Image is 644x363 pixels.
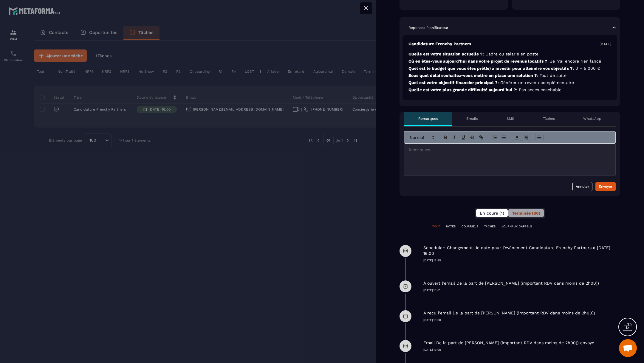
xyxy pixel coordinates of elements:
[408,51,611,57] p: Quelle est votre situation actuelle ?
[476,209,508,217] button: En cours (1)
[501,224,532,229] p: JOURNAUX D'APPELS
[572,182,592,191] button: Annuler
[508,209,544,217] button: Terminés (86)
[423,258,620,263] p: [DATE] 15:59
[600,42,611,46] p: [DATE]
[573,66,600,71] span: : 0 – 5 000 €
[423,348,620,352] p: [DATE] 15:00
[423,318,620,322] p: [DATE] 15:00
[408,87,611,93] p: Quelle est votre plus grande difficulté aujourd’hui ?
[408,25,448,30] p: Réponses Planificateur
[543,116,555,121] p: Tâches
[619,339,637,357] div: Ouvrir le chat
[423,280,599,286] p: À ouvert l’email De la part de [PERSON_NAME] (important RDV dans moins de 2h00))
[595,182,616,191] button: Envoyer
[408,66,611,71] p: Quel est le budget que vous êtes prêt(e) à investir pour atteindre vos objectifs ?
[583,116,601,121] p: WhatsApp
[423,340,594,346] p: Email De la part de [PERSON_NAME] (important RDV dans moins de 2h00)) envoyé
[516,87,561,92] span: : Pas acces coachable
[480,211,504,215] span: En cours (1)
[432,224,440,229] p: TOUT
[507,116,514,121] p: SMS
[484,224,496,229] p: TÂCHES
[423,245,619,256] p: Scheduler: Changement de date pour l'événement Candidature Frenchy Partners à [DATE] 16:00
[512,211,540,215] span: Terminés (86)
[408,58,611,64] p: Où en êtes-vous aujourd’hui dans votre projet de revenus locatifs ?
[418,116,438,121] p: Remarques
[462,224,478,229] p: COURRIELS
[466,116,478,121] p: Emails
[537,73,566,78] span: : Tout de suite
[423,288,620,292] p: [DATE] 15:01
[547,59,601,63] span: : Je n’ai encore rien lancé
[423,310,595,316] p: A reçu l’email De la part de [PERSON_NAME] (important RDV dans moins de 2h00))
[483,52,538,56] span: : Cadre ou salarié en poste
[408,73,611,78] p: Sous quel délai souhaitez-vous mettre en place une solution ?
[446,224,456,229] p: NOTES
[408,80,611,86] p: Quel est votre objectif financier principal ?
[408,41,471,47] p: Candidature Frenchy Partners
[498,80,574,85] span: : Générer un revenu complémentaire
[599,184,612,190] div: Envoyer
